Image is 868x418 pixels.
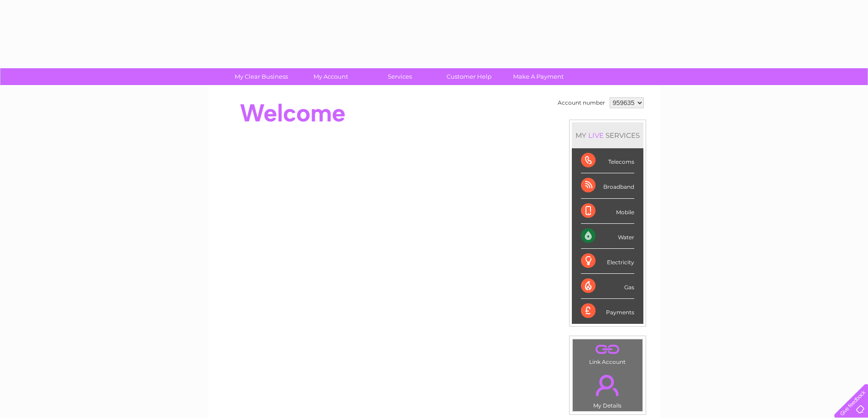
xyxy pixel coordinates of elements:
[581,224,634,249] div: Water
[572,122,643,148] div: MY SERVICES
[572,339,643,368] td: Link Account
[581,249,634,274] div: Electricity
[501,68,576,85] a: Make A Payment
[581,173,634,198] div: Broadband
[572,367,643,412] td: My Details
[293,68,368,85] a: My Account
[586,131,606,140] div: LIVE
[581,199,634,224] div: Mobile
[581,148,634,173] div: Telecoms
[224,68,299,85] a: My Clear Business
[431,68,507,85] a: Customer Help
[581,274,634,299] div: Gas
[575,369,640,401] a: .
[555,95,607,111] td: Account number
[362,68,437,85] a: Services
[581,299,634,323] div: Payments
[575,342,640,358] a: .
